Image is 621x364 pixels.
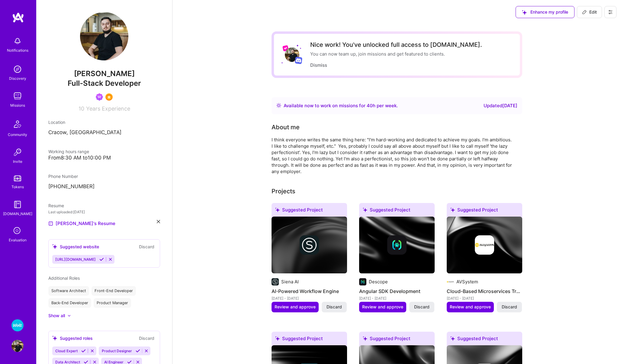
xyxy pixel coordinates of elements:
img: cover [272,217,347,273]
span: Edit [582,9,597,15]
h4: Cloud-Based Microservices Transformation [447,287,522,295]
i: icon SuggestedTeams [275,208,280,212]
span: 40 [367,103,373,108]
button: Discard [497,302,522,312]
img: Company logo [447,278,454,285]
div: Suggested Project [447,203,522,219]
img: Company logo [359,278,366,285]
i: icon SuggestedTeams [363,208,367,212]
img: logo [12,12,24,23]
img: Been on Mission [96,93,103,101]
p: [PHONE_NUMBER] [48,183,160,190]
div: Suggested Project [272,203,347,219]
div: I think everyone writes the same thing here: "I'm hard-working and dedicated to achieve my goals.... [272,137,513,175]
button: Discard [409,302,434,312]
img: Company logo [387,235,407,255]
div: Show all [48,313,65,319]
div: Software Architect [48,286,89,296]
div: Suggested website [52,243,99,250]
img: Wolt - Fintech: Payments Expansion Team [11,319,24,331]
div: Discovery [9,75,26,82]
a: User Avatar [10,340,25,352]
img: bell [11,35,24,47]
div: Last uploaded: [DATE] [48,209,160,215]
div: Siena AI [281,279,299,285]
img: Lyft logo [282,45,289,51]
span: Product Designer [102,349,132,353]
a: Wolt - Fintech: Payments Expansion Team [10,319,25,331]
button: Review and approve [447,302,494,312]
div: Evaluation [9,237,27,243]
i: icon SuggestedTeams [275,336,280,341]
button: Discard [137,335,156,342]
div: Product Manager [94,298,131,308]
span: Review and approve [450,304,491,310]
span: Phone Number [48,174,78,179]
span: Cloud Expert [55,349,78,353]
span: Discard [327,304,342,310]
div: Projects [272,187,295,196]
i: icon SuggestedTeams [450,208,455,212]
div: [DATE] - [DATE] [447,295,522,301]
button: Dismiss [310,62,327,68]
div: [DATE] - [DATE] [272,295,347,301]
div: [DOMAIN_NAME] [3,211,32,217]
img: Availability [276,103,281,108]
div: Notifications [7,47,28,53]
img: Company logo [300,235,319,255]
div: Updated [DATE] [484,102,517,109]
img: Community [10,117,25,131]
div: Suggested Project [359,203,435,219]
span: Years Experience [86,105,130,112]
img: Resume [48,221,53,226]
i: icon SuggestedTeams [450,336,455,341]
img: User Avatar [285,47,299,62]
img: tokens [14,176,21,181]
span: Additional Roles [48,275,80,281]
img: User Avatar [11,340,24,352]
span: [PERSON_NAME] [48,69,160,78]
button: Discard [322,302,347,312]
i: icon SelectionTeam [12,225,23,237]
i: icon SuggestedTeams [363,336,367,341]
span: 10 [79,105,84,112]
div: [DATE] - [DATE] [359,295,435,301]
img: teamwork [11,90,24,102]
span: Discard [414,304,430,310]
div: Suggested Project [359,332,435,348]
img: Company logo [272,278,279,285]
i: Reject [144,349,149,353]
h4: AI-Powered Workflow Engine [272,287,347,295]
i: Reject [90,349,95,353]
span: Review and approve [362,304,403,310]
div: Back-End Developer [48,298,91,308]
div: Nice work! You've unlocked full access to [DOMAIN_NAME]. [310,41,482,48]
div: Community [8,131,27,138]
div: You can now team up, join missions and get featured to clients. [310,51,482,57]
div: Location [48,119,160,125]
i: icon SuggestedTeams [52,336,57,341]
img: Discord logo [295,56,302,64]
div: From 8:30 AM to 10:00 PM [48,155,160,161]
img: cover [359,217,435,273]
div: AVSystem [456,279,478,285]
img: Company logo [475,235,494,255]
a: [PERSON_NAME]'s Resume [48,220,115,227]
img: User Avatar [80,12,128,60]
span: Review and approve [275,304,316,310]
button: Review and approve [272,302,319,312]
h4: Angular SDK Development [359,287,435,295]
i: icon SuggestedTeams [52,244,57,249]
img: discovery [11,63,24,75]
img: cover [447,217,522,273]
img: Invite [11,146,24,158]
span: Resume [48,203,64,208]
p: Cracow, [GEOGRAPHIC_DATA] [48,129,160,136]
img: SelectionTeam [105,93,113,101]
button: Review and approve [359,302,406,312]
i: icon Close [157,220,160,223]
span: [URL][DOMAIN_NAME] [55,257,96,262]
div: Suggested roles [52,335,93,341]
div: Descope [369,279,388,285]
i: Accept [99,257,104,262]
